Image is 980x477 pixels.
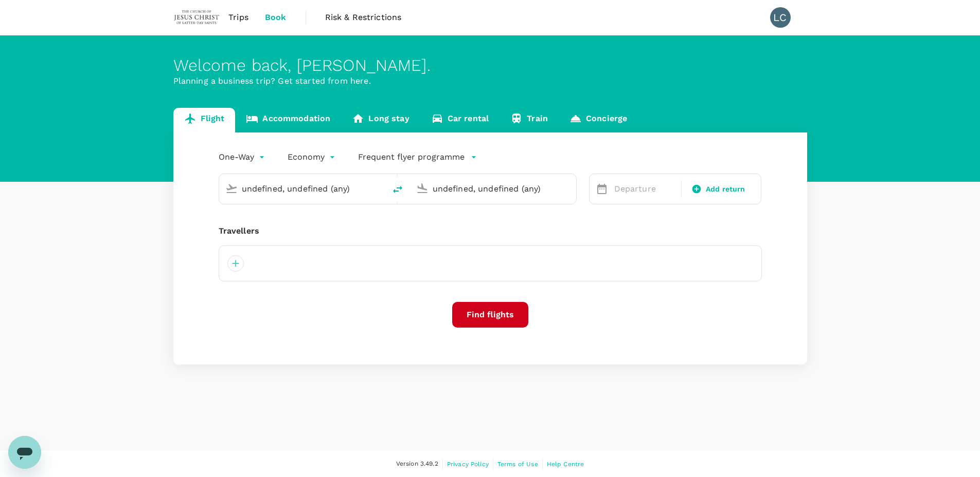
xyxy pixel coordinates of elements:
div: LC [770,7,791,28]
p: Planning a business trip? Get started from here. [173,75,807,87]
div: Travellers [219,225,762,237]
div: One-Way [219,149,267,165]
span: Add return [706,184,745,195]
span: Book [265,11,287,24]
button: delete [385,177,410,202]
a: Help Centre [547,459,584,470]
a: Accommodation [235,108,341,132]
input: Depart from [242,181,364,197]
span: Risk & Restrictions [325,11,402,24]
p: Departure [614,183,675,195]
a: Privacy Policy [447,459,489,470]
span: Trips [228,11,248,24]
span: Terms of Use [497,461,538,468]
button: Open [569,187,571,189]
span: Version 3.49.2 [396,459,438,469]
span: Privacy Policy [447,461,489,468]
input: Going to [433,181,555,197]
button: Frequent flyer programme [358,151,477,163]
button: Find flights [452,302,528,328]
a: Concierge [559,108,638,132]
iframe: Button to launch messaging window [8,436,41,469]
p: Frequent flyer programme [358,151,465,163]
div: Welcome back , [PERSON_NAME] . [173,56,807,75]
button: Open [378,187,380,189]
a: Car rental [420,108,500,132]
img: The Malaysian Church of Jesus Christ of Latter-day Saints [173,6,221,29]
div: Economy [288,149,337,165]
a: Long stay [341,108,420,132]
a: Flight [173,108,236,132]
a: Train [500,108,559,132]
a: Terms of Use [497,459,538,470]
span: Help Centre [547,461,584,468]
